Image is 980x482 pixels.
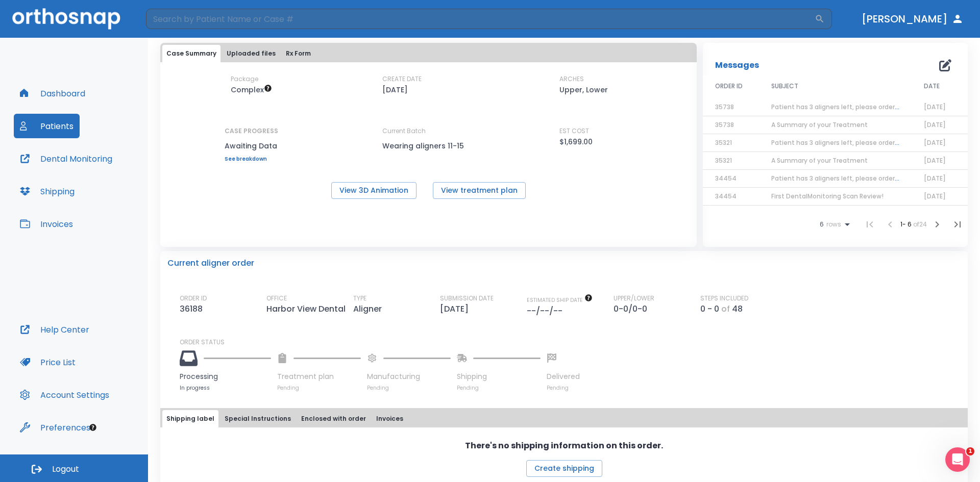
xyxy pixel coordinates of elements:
button: Invoices [14,212,79,236]
span: The date will be available after approving treatment plan [527,296,593,304]
button: Preferences [14,415,96,440]
p: OFFICE [266,294,287,303]
span: [DATE] [924,138,946,147]
span: Patient has 3 aligners left, please order next set! [771,103,925,111]
span: 35321 [715,138,732,147]
span: [DATE] [924,120,946,129]
p: Wearing aligners 11-15 [382,140,474,152]
p: 36188 [180,303,207,315]
span: 6 [820,221,824,228]
button: Price List [14,350,82,374]
p: 0 - 0 [700,303,719,315]
input: Search by Patient Name or Case # [146,9,815,29]
p: Pending [457,384,541,392]
p: STEPS INCLUDED [700,294,748,303]
button: Rx Form [282,45,315,62]
button: Special Instructions [220,410,295,427]
button: Patients [14,114,80,138]
span: A Summary of your Treatment [771,156,868,165]
p: Processing [180,371,271,382]
span: DATE [924,82,940,91]
a: See breakdown [225,156,278,162]
div: tabs [162,45,695,62]
button: View 3D Animation [331,182,416,199]
span: Patient has 3 aligners left, please order next set! [771,174,925,183]
button: Dashboard [14,81,91,106]
p: Current Batch [382,126,474,136]
span: 34454 [715,192,737,200]
p: CREATE DATE [382,74,422,84]
span: [DATE] [924,156,946,165]
p: ORDER STATUS [180,338,961,347]
span: 1 - 6 [900,220,913,229]
span: Up to 50 Steps (100 aligners) [231,85,272,95]
span: Patient has 3 aligners left, please order next set! [771,138,925,147]
span: A Summary of your Treatment [771,120,868,129]
p: --/--/-- [527,305,567,317]
span: rows [824,221,841,228]
p: Upper, Lower [559,84,608,96]
button: Help Center [14,317,95,342]
p: CASE PROGRESS [225,126,278,136]
span: 35321 [715,156,732,165]
button: Invoices [372,410,407,427]
p: Pending [547,384,580,392]
p: Shipping [457,371,541,382]
button: View treatment plan [433,182,526,199]
p: 0-0/0-0 [614,303,651,315]
p: $1,699.00 [559,136,593,148]
p: Awaiting Data [225,140,278,152]
p: Delivered [547,371,580,382]
p: There's no shipping information on this order. [465,440,663,452]
button: Uploaded files [223,45,280,62]
img: Orthosnap [12,8,120,29]
span: ORDER ID [715,82,743,91]
p: Manufacturing [367,371,451,382]
p: Treatment plan [277,371,361,382]
button: Case Summary [162,45,220,62]
p: Aligner [353,303,386,315]
span: [DATE] [924,103,946,111]
span: 34454 [715,174,737,183]
p: Package [231,74,258,84]
button: Shipping label [162,410,218,427]
p: TYPE [353,294,366,303]
span: of 24 [913,220,927,229]
p: In progress [180,384,271,392]
span: 35738 [715,120,734,129]
span: First DentalMonitoring Scan Review! [771,192,884,200]
p: EST COST [559,126,589,136]
p: Messages [715,59,759,71]
p: SUBMISSION DATE [440,294,494,303]
span: Logout [52,464,79,475]
button: Account Settings [14,383,115,407]
span: 35738 [715,103,734,111]
div: tabs [162,410,966,427]
button: Shipping [14,179,81,204]
p: [DATE] [382,84,408,96]
p: Pending [277,384,361,392]
p: 48 [732,303,743,315]
span: [DATE] [924,192,946,200]
iframe: Intercom live chat [945,447,970,472]
p: Pending [367,384,451,392]
button: Enclosed with order [297,410,370,427]
button: Create shipping [526,460,602,477]
button: [PERSON_NAME] [857,10,968,28]
div: Tooltip anchor [88,423,97,432]
p: [DATE] [440,303,473,315]
p: ARCHES [559,74,584,84]
p: of [721,303,730,315]
button: Dental Monitoring [14,146,118,171]
span: [DATE] [924,174,946,183]
p: Current aligner order [167,257,254,269]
